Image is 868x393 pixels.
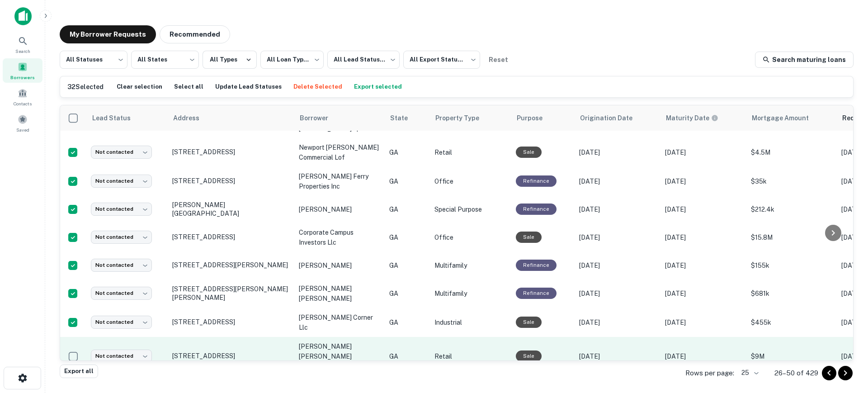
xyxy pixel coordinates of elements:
span: Purpose [517,113,554,123]
p: $4.5M [751,147,832,157]
div: Not contacted [91,316,152,329]
div: Maturity dates displayed may be estimated. Please contact the lender for the most accurate maturi... [666,113,718,123]
p: [STREET_ADDRESS][PERSON_NAME] [172,261,290,269]
div: Not contacted [91,259,152,272]
p: GA [389,317,425,327]
h6: 32 Selected [67,82,104,92]
p: newport [PERSON_NAME] commercial lof [299,142,380,162]
p: [DATE] [579,232,656,242]
img: capitalize-icon.png [14,7,32,25]
p: [PERSON_NAME] [299,204,380,214]
button: Recommended [160,25,230,43]
p: [DATE] [579,317,656,327]
span: Property Type [435,113,491,123]
p: corporate campus investors llc [299,227,380,247]
a: Search maturing loans [755,52,854,68]
p: [STREET_ADDRESS] [172,177,290,185]
div: Not contacted [91,231,152,244]
p: $9M [751,351,832,361]
div: All Export Statuses [403,48,480,71]
div: This loan purpose was for refinancing [516,288,557,299]
span: State [390,113,420,123]
iframe: Chat Widget [823,321,868,364]
div: Sale [516,232,542,243]
p: $35k [751,176,832,186]
th: Mortgage Amount [746,105,837,131]
p: GA [389,204,425,214]
th: Property Type [430,105,511,131]
p: Industrial [434,317,507,327]
span: Address [173,113,211,123]
p: GA [389,232,425,242]
div: This loan purpose was for refinancing [516,204,557,215]
button: Export all [60,365,98,378]
p: Multifamily [434,260,507,270]
div: Sale [516,317,542,328]
div: All Statuses [60,48,127,71]
p: [DATE] [665,204,742,214]
span: Contacts [14,100,32,107]
p: GA [389,351,425,361]
a: Borrowers [3,58,42,83]
span: Maturity dates displayed may be estimated. Please contact the lender for the most accurate maturi... [666,113,730,123]
div: All Loan Types [260,48,324,71]
p: [STREET_ADDRESS] [172,318,290,326]
p: [PERSON_NAME] [PERSON_NAME] acquisition llc [299,341,380,371]
th: State [385,105,430,131]
span: Mortgage Amount [752,113,821,123]
p: [DATE] [579,204,656,214]
p: [PERSON_NAME] [299,260,380,270]
span: Borrowers [10,74,35,81]
button: Delete Selected [291,80,344,94]
p: [DATE] [665,289,742,298]
p: [PERSON_NAME] [PERSON_NAME] [299,284,380,303]
th: Address [168,105,294,131]
a: Saved [3,111,42,135]
a: Contacts [3,85,42,109]
div: Not contacted [91,287,152,300]
p: [STREET_ADDRESS][PERSON_NAME][PERSON_NAME] [172,285,290,301]
div: Search [3,32,42,57]
button: Clear selection [114,80,165,94]
p: Multifamily [434,289,507,298]
p: [PERSON_NAME][GEOGRAPHIC_DATA] [172,201,290,217]
th: Purpose [511,105,575,131]
p: $455k [751,317,832,327]
button: Update Lead Statuses [213,80,284,94]
th: Borrower [294,105,385,131]
button: Select all [172,80,206,94]
div: Sale [516,350,542,362]
p: [PERSON_NAME] ferry properties inc [299,171,380,191]
span: Saved [16,126,29,133]
button: All Types [203,51,257,69]
p: GA [389,260,425,270]
p: Office [434,176,507,186]
div: Not contacted [91,146,152,159]
div: 25 [738,366,760,379]
p: Special Purpose [434,204,507,214]
p: [DATE] [665,147,742,157]
p: Retail [434,147,507,157]
button: Reset [484,51,513,69]
p: Rows per page: [685,368,734,379]
div: Sale [516,147,542,158]
p: $681k [751,289,832,298]
p: $212.4k [751,204,832,214]
button: Export selected [352,80,404,94]
span: Lead Status [92,113,142,123]
span: Borrower [300,113,340,123]
p: GA [389,289,425,298]
h6: Maturity Date [666,113,709,123]
p: Office [434,232,507,242]
p: GA [389,147,425,157]
button: My Borrower Requests [60,25,156,43]
th: Lead Status [86,105,168,131]
div: Not contacted [91,203,152,216]
button: Go to next page [838,366,853,380]
div: This loan purpose was for refinancing [516,175,557,187]
p: Retail [434,351,507,361]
